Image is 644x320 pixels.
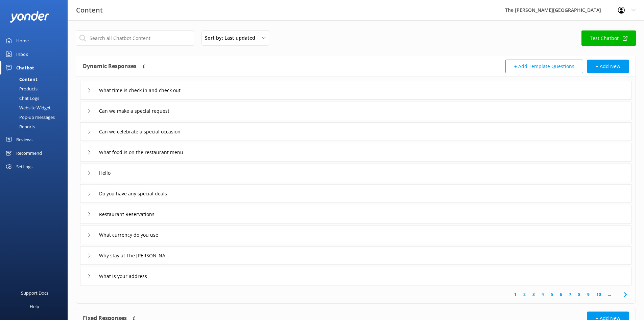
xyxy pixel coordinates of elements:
[538,291,547,298] a: 4
[4,103,51,112] div: Website Widget
[83,60,137,73] h4: Dynamic Responses
[520,291,529,298] a: 2
[587,60,629,73] button: + Add New
[10,11,49,22] img: yonder-white-logo.png
[547,291,556,298] a: 5
[529,291,538,298] a: 3
[604,291,614,298] span: ...
[4,93,68,103] a: Chat Logs
[4,84,38,93] div: Products
[30,300,39,313] div: Help
[4,93,39,103] div: Chat Logs
[76,5,103,16] h3: Content
[4,112,55,122] div: Pop-up messages
[16,146,42,160] div: Recommend
[16,47,28,61] div: Inbox
[4,112,68,122] a: Pop-up messages
[556,291,566,298] a: 6
[16,34,29,47] div: Home
[593,291,604,298] a: 10
[16,133,32,146] div: Reviews
[4,74,68,84] a: Content
[16,160,32,173] div: Settings
[4,103,68,112] a: Website Widget
[4,84,68,93] a: Products
[566,291,575,298] a: 7
[76,30,194,46] input: Search all Chatbot Content
[16,61,34,74] div: Chatbot
[581,30,636,46] a: Test Chatbot
[584,291,593,298] a: 9
[21,286,48,300] div: Support Docs
[511,291,520,298] a: 1
[4,74,38,84] div: Content
[505,60,583,73] button: + Add Template Questions
[4,122,68,131] a: Reports
[4,122,35,131] div: Reports
[205,34,259,42] span: Sort by: Last updated
[575,291,584,298] a: 8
